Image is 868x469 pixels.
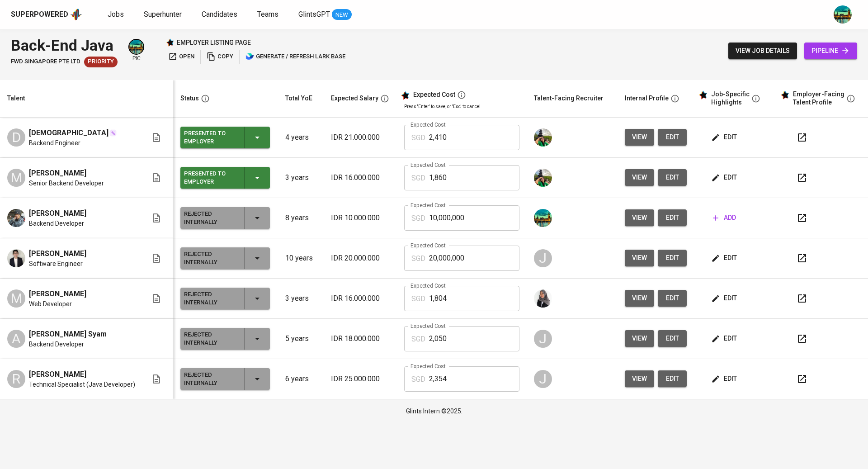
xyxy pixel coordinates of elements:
span: edit [665,252,679,264]
span: edit [713,172,737,183]
p: IDR 16.000.000 [331,293,390,304]
span: Technical Specialist (Java Developer) [29,380,135,389]
span: Superhunter [144,10,182,19]
span: Candidates [202,10,237,19]
span: edit [713,293,737,304]
img: sinta.windasari@glints.com [534,289,552,308]
p: SGD [411,374,425,385]
span: edit [665,172,679,183]
button: edit [709,370,741,387]
span: add [713,212,736,223]
img: app logo [70,8,82,21]
a: Superpoweredapp logo [11,8,82,21]
button: edit [658,250,687,266]
span: [DEMOGRAPHIC_DATA] [29,128,108,138]
div: J [534,249,552,267]
span: [PERSON_NAME] [29,168,86,179]
p: 3 years [285,293,316,304]
button: copy [204,50,236,64]
span: view [632,212,647,223]
div: M [7,169,25,187]
img: glints_star.svg [698,90,708,99]
div: Rejected Internally [184,329,237,349]
button: Rejected Internally [180,328,270,350]
a: edit [658,209,687,226]
span: copy [207,52,233,62]
div: Total YoE [285,93,312,104]
button: view job details [728,43,797,59]
div: R [7,370,25,388]
span: edit [665,333,679,344]
span: view [632,293,647,304]
div: J [534,330,552,348]
span: Web Developer [29,299,72,308]
span: Backend Developer [29,340,84,349]
span: open [168,52,194,62]
p: SGD [411,253,425,264]
div: Rejected Internally [184,289,237,308]
p: Press 'Enter' to save, or 'Esc' to cancel [404,103,519,110]
span: view [632,373,647,384]
p: IDR 21.000.000 [331,132,390,143]
p: SGD [411,334,425,345]
span: view job details [736,45,790,57]
img: eva@glints.com [534,128,552,147]
button: edit [658,129,687,146]
span: view [632,172,647,183]
button: Rejected Internally [180,368,270,390]
img: lark [245,52,255,61]
div: D [7,128,25,147]
a: edit [658,330,687,347]
span: [PERSON_NAME] [29,369,86,380]
p: SGD [411,294,425,304]
button: edit [709,169,741,186]
span: FWD Singapore Pte Ltd [11,57,80,66]
button: edit [709,290,741,307]
p: SGD [411,173,425,184]
img: magic_wand.svg [109,129,117,137]
span: view [632,252,647,264]
button: view [625,169,654,186]
img: Glints Star [166,38,174,47]
button: view [625,129,654,146]
a: pipeline [804,43,857,59]
button: edit [709,330,741,347]
button: add [709,209,740,226]
button: open [166,50,197,64]
p: IDR 25.000.000 [331,374,390,384]
span: edit [713,132,737,143]
span: generate / refresh lark base [245,52,345,62]
span: [PERSON_NAME] [29,248,86,259]
div: A [7,330,25,348]
span: [PERSON_NAME] [29,208,86,219]
span: Backend Developer [29,219,84,228]
span: [PERSON_NAME] Syam [29,329,107,340]
p: SGD [411,213,425,224]
div: Rejected Internally [184,369,237,389]
button: view [625,370,654,387]
img: a5d44b89-0c59-4c54-99d0-a63b29d42bd3.jpg [534,209,552,227]
span: edit [665,293,679,304]
div: Presented to Employer [184,168,237,188]
img: glints_star.svg [401,91,410,100]
div: Talent [7,93,25,104]
div: Expected Salary [331,93,378,104]
button: edit [658,370,687,387]
button: edit [658,290,687,307]
div: Employer-Facing Talent Profile [793,90,844,106]
button: edit [658,169,687,186]
img: a5d44b89-0c59-4c54-99d0-a63b29d42bd3.jpg [129,40,143,54]
p: 8 years [285,213,316,223]
span: edit [713,252,737,264]
p: 10 years [285,253,316,264]
p: 6 years [285,374,316,384]
img: Ilyan Ditama [7,209,25,227]
div: M [7,289,25,308]
span: Priority [84,57,118,66]
p: 3 years [285,172,316,183]
div: Presented to Employer [184,128,237,147]
span: view [632,333,647,344]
